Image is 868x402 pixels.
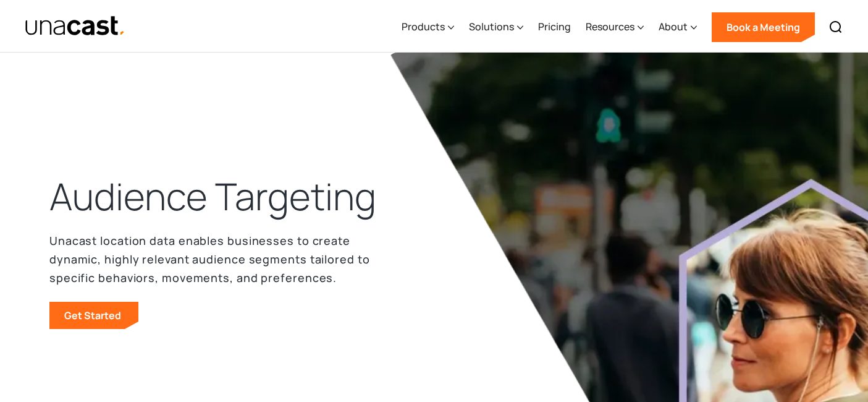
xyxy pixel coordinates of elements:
h1: Audience Targeting [49,172,376,221]
div: Solutions [469,2,523,53]
a: home [25,15,125,37]
div: About [659,2,697,53]
div: Solutions [469,19,514,34]
a: Book a Meeting [712,12,815,42]
div: Products [402,19,445,34]
div: About [659,19,688,34]
a: Pricing [538,2,571,53]
div: Products [402,2,454,53]
div: Resources [586,2,644,53]
a: Get Started [49,302,138,329]
div: Resources [586,19,634,34]
img: Search icon [828,20,843,35]
img: Unacast text logo [25,15,125,37]
p: Unacast location data enables businesses to create dynamic, highly relevant audience segments tai... [49,231,371,287]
